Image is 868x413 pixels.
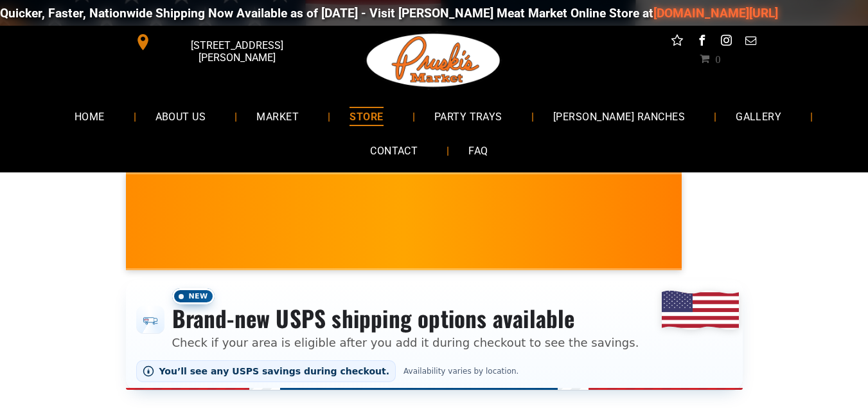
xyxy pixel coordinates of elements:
[172,288,215,304] span: New
[693,32,710,52] a: facebook
[669,32,686,52] a: Social network
[364,26,503,95] img: Pruski-s+Market+HQ+Logo2-1920w.png
[330,99,402,133] a: STORE
[496,6,621,21] a: [DOMAIN_NAME][URL]
[464,230,716,251] span: [PERSON_NAME] MARKET
[534,99,704,133] a: [PERSON_NAME] RANCHES
[716,99,801,133] a: GALLERY
[742,32,759,52] a: email
[126,32,323,52] a: [STREET_ADDRESS][PERSON_NAME]
[172,334,639,351] p: Check if your area is eligible after you add it during checkout to see the savings.
[718,32,734,52] a: instagram
[415,99,522,133] a: PARTY TRAYS
[172,304,639,333] h3: Brand-new USPS shipping options available
[154,33,319,70] span: [STREET_ADDRESS][PERSON_NAME]
[237,99,318,133] a: MARKET
[715,53,720,64] span: 0
[55,99,124,133] a: HOME
[136,99,226,133] a: ABOUT US
[351,134,437,168] a: CONTACT
[401,367,521,376] span: Availability varies by location.
[159,366,390,376] span: You’ll see any USPS savings during checkout.
[126,280,743,390] div: Shipping options announcement
[449,134,507,168] a: FAQ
